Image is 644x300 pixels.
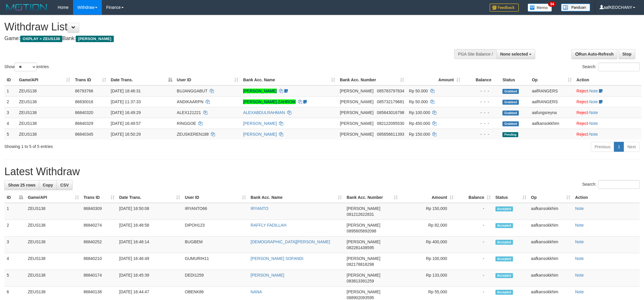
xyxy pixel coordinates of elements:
[81,237,117,253] td: 86840252
[4,270,25,287] td: 5
[598,180,640,189] input: Search:
[241,75,338,85] th: Bank Acc. Name: activate to sort column ascending
[4,36,423,42] h4: Game: Bank:
[582,180,640,189] label: Search:
[575,273,584,277] a: Note
[589,121,598,126] a: Note
[377,121,404,126] span: Copy 082122095530 to clipboard
[117,253,183,270] td: [DATE] 16:46:49
[347,295,374,300] span: Copy 088902093595 to clipboard
[529,237,573,253] td: aafkansokkhim
[528,4,552,12] img: Button%20Memo.svg
[529,192,573,203] th: Op: activate to sort column ascending
[347,273,380,277] span: [PERSON_NAME]
[574,85,641,96] td: ·
[400,253,456,270] td: Rp 100,000
[409,89,428,93] span: Rp 50.000
[4,85,17,96] td: 1
[400,270,456,287] td: Rp 133,000
[589,132,598,137] a: Note
[377,132,404,137] span: Copy 085656611393 to clipboard
[177,121,196,126] span: RINGGOE
[574,96,641,107] td: ·
[400,192,456,203] th: Amount: activate to sort column ascending
[502,111,519,115] span: Grabbed
[25,270,81,287] td: ZEUS138
[117,220,183,237] td: [DATE] 16:48:58
[251,206,268,211] a: IRYANTO
[243,121,277,126] a: [PERSON_NAME]
[502,100,519,105] span: Grabbed
[81,270,117,287] td: 86840174
[400,237,456,253] td: Rp 400,000
[409,132,430,137] span: Rp 150.000
[340,110,373,115] span: [PERSON_NAME]
[347,256,380,261] span: [PERSON_NAME]
[81,220,117,237] td: 86840274
[574,75,641,85] th: Action
[248,192,344,203] th: Bank Acc. Name: activate to sort column ascending
[117,237,183,253] td: [DATE] 16:48:14
[377,99,404,104] span: Copy 085732179681 to clipboard
[574,118,641,129] td: ·
[495,256,513,261] span: Accepted
[177,89,208,93] span: BUJANGGABUT
[575,206,584,211] a: Note
[17,107,73,118] td: ZEUS138
[25,220,81,237] td: ZEUS138
[529,253,573,270] td: aafkansokkhim
[109,75,175,85] th: Date Trans.: activate to sort column descending
[530,118,574,129] td: aafkansokkhim
[56,180,73,190] a: CSV
[574,129,641,139] td: ·
[75,121,93,126] span: 86840329
[251,273,284,277] a: [PERSON_NAME]
[347,229,376,233] span: Copy 0895605892098 to clipboard
[177,132,209,137] span: ZEUSKEREN188
[17,96,73,107] td: ZEUS138
[502,132,518,137] span: Pending
[576,89,588,93] a: Reject
[117,203,183,220] td: [DATE] 16:50:08
[81,203,117,220] td: 86840309
[456,203,493,220] td: -
[456,270,493,287] td: -
[340,89,373,93] span: [PERSON_NAME]
[591,142,614,152] a: Previous
[4,21,423,33] h1: Withdraw List
[561,4,590,11] img: panduan.png
[496,49,535,59] button: None selected
[571,49,617,59] a: Run Auto-Refresh
[530,85,574,96] td: aafRANGERS
[463,75,500,85] th: Balance
[75,110,93,115] span: 86840320
[409,99,428,104] span: Rp 50.000
[17,118,73,129] td: ZEUS138
[182,270,248,287] td: DEDI1259
[575,239,584,244] a: Note
[4,63,49,71] label: Show entries
[17,85,73,96] td: ZEUS138
[456,192,493,203] th: Balance: activate to sort column ascending
[465,131,498,137] div: - - -
[589,89,598,93] a: Note
[20,36,62,42] span: OXPLAY > ZEUS138
[500,75,530,85] th: Status
[25,237,81,253] td: ZEUS138
[347,245,374,250] span: Copy 082281438595 to clipboard
[4,253,25,270] td: 4
[347,212,374,217] span: Copy 081212622831 to clipboard
[182,220,248,237] td: DIPOH123
[43,183,53,187] span: Copy
[182,237,248,253] td: BUGBEM
[582,63,640,71] label: Search:
[177,99,204,104] span: ANDIKAARPN
[39,180,57,190] a: Copy
[576,99,588,104] a: Reject
[495,290,513,295] span: Accepted
[4,203,25,220] td: 1
[4,107,17,118] td: 3
[347,262,374,267] span: Copy 082178816298 to clipboard
[576,110,588,115] a: Reject
[530,75,574,85] th: Op: activate to sort column ascending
